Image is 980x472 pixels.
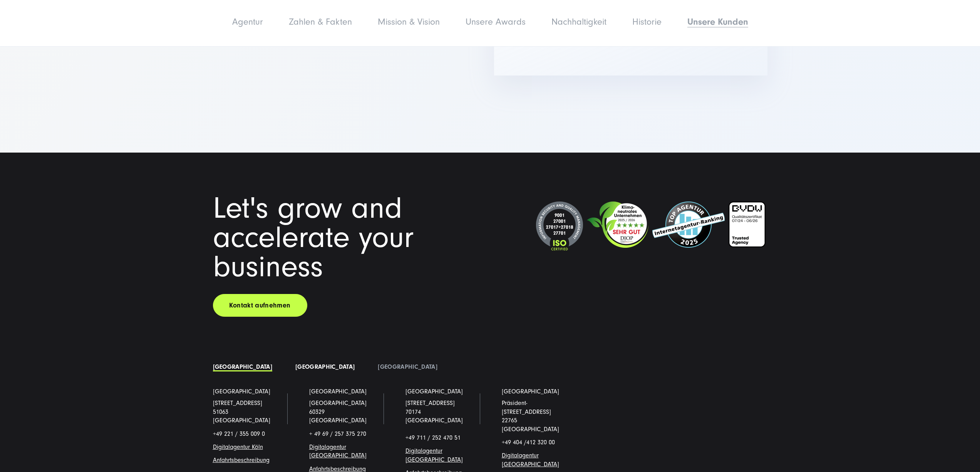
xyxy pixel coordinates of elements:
[213,408,270,424] a: 51063 [GEOGRAPHIC_DATA]
[587,202,648,248] img: Klimaneutrales Unternehmen SUNZINET GmbH
[378,17,440,27] a: Mission & Vision
[405,447,463,463] a: Digitalagentur [GEOGRAPHIC_DATA]
[502,452,559,467] a: Digitalagentur [GEOGRAPHIC_DATA]
[213,387,270,396] a: [GEOGRAPHIC_DATA]
[405,408,463,424] a: 70174 [GEOGRAPHIC_DATA]
[632,17,662,27] a: Historie
[213,430,286,438] p: +49 221 / 355 009 0
[502,387,559,396] a: [GEOGRAPHIC_DATA]
[502,439,555,446] span: +49 404 /
[309,443,367,459] a: Digitalagentur [GEOGRAPHIC_DATA]
[687,17,748,27] a: Unsere Kunden
[213,191,414,284] span: Let's grow and accelerate your business
[378,363,437,370] a: [GEOGRAPHIC_DATA]
[213,294,307,317] a: Kontakt aufnehmen
[309,387,367,396] a: [GEOGRAPHIC_DATA]
[405,400,455,406] a: [STREET_ADDRESS]
[729,202,766,247] img: BVDW-Zertifizierung-Weiß
[309,408,367,424] a: 60329 [GEOGRAPHIC_DATA]
[309,400,367,406] span: [GEOGRAPHIC_DATA]
[526,439,555,446] span: 412 320 00
[213,443,260,450] a: Digitalagentur Köl
[309,430,366,437] span: + 49 69 / 257 375 270
[466,17,526,27] a: Unsere Awards
[551,17,606,27] a: Nachhaltigkeit
[213,363,272,370] a: [GEOGRAPHIC_DATA]
[213,400,262,406] a: [STREET_ADDRESS]
[536,202,583,251] img: ISO-Siegel_2024_dunkel
[232,17,263,27] a: Agentur
[405,387,463,396] a: [GEOGRAPHIC_DATA]
[295,363,355,370] a: [GEOGRAPHIC_DATA]
[652,202,725,248] img: Top Internetagentur und Full Service Digitalagentur SUNZINET - 2024
[213,457,270,464] a: Anfahrtsbeschreibung
[289,17,352,27] a: Zahlen & Fakten
[502,399,575,433] p: Präsident-[STREET_ADDRESS] 22765 [GEOGRAPHIC_DATA]
[260,443,263,450] a: n
[405,434,461,441] span: +49 711 / 252 470 51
